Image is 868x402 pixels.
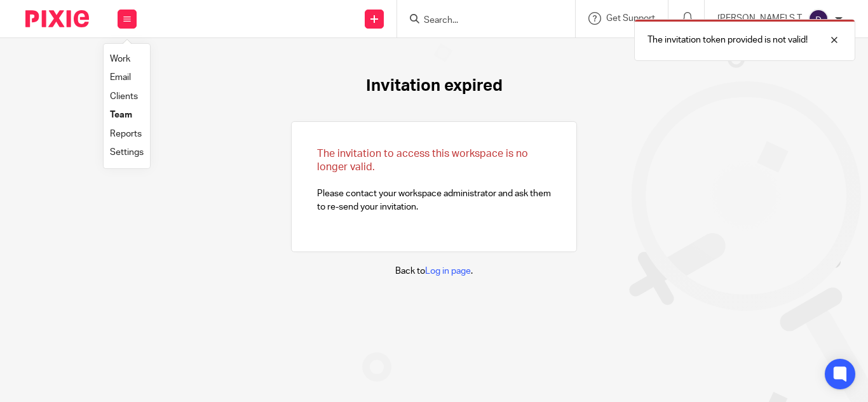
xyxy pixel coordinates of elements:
[110,111,132,119] a: Team
[110,92,138,101] a: Clients
[648,34,808,46] p: The invitation token provided is not valid!
[317,149,528,172] span: The invitation to access this workspace is no longer valid.
[425,267,471,276] a: Log in page
[395,265,473,278] p: Back to .
[317,147,551,213] p: Please contact your workspace administrator and ask them to re-send your invitation.
[110,73,131,82] a: Email
[25,10,89,27] img: Pixie
[808,9,829,29] img: svg%3E
[110,55,130,64] a: Work
[366,76,503,96] h1: Invitation expired
[423,15,537,27] input: Search
[110,130,142,138] a: Reports
[110,148,144,157] a: Settings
